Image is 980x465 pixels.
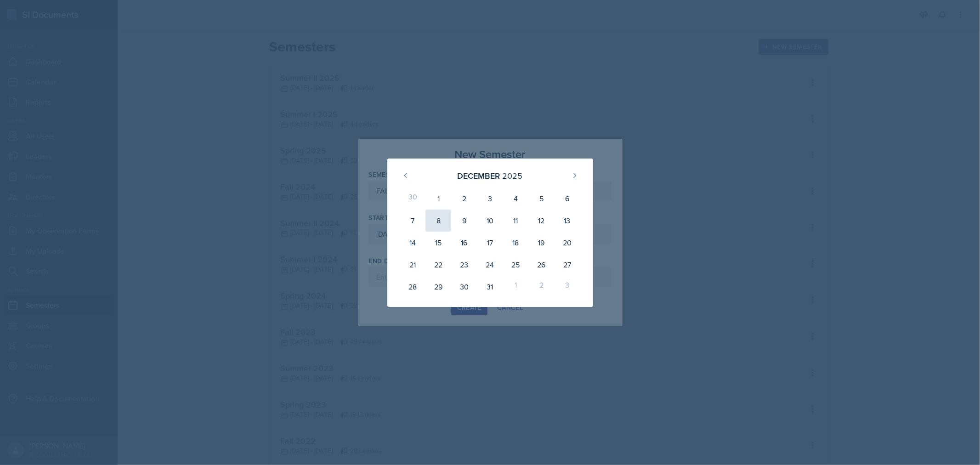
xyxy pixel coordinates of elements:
div: 22 [425,254,451,276]
div: 27 [554,254,580,276]
div: 1 [503,276,528,298]
div: 30 [400,187,426,210]
div: 11 [503,210,528,232]
div: 16 [451,232,477,254]
div: 31 [477,276,503,298]
div: 3 [477,187,503,210]
div: 10 [477,210,503,232]
div: 1 [425,187,451,210]
div: 25 [503,254,528,276]
div: 12 [528,210,554,232]
div: 26 [528,254,554,276]
div: 14 [400,232,426,254]
div: 7 [400,210,426,232]
div: 28 [400,276,426,298]
div: 21 [400,254,426,276]
div: 18 [503,232,528,254]
div: 2025 [503,170,523,182]
div: 2 [528,276,554,298]
div: 23 [451,254,477,276]
div: 5 [528,187,554,210]
div: 2 [451,187,477,210]
div: 4 [503,187,528,210]
div: 20 [554,232,580,254]
div: 30 [451,276,477,298]
div: 13 [554,210,580,232]
div: 19 [528,232,554,254]
div: 8 [425,210,451,232]
div: 17 [477,232,503,254]
div: 29 [425,276,451,298]
div: December [458,170,500,182]
div: 6 [554,187,580,210]
div: 3 [554,276,580,298]
div: 24 [477,254,503,276]
div: 9 [451,210,477,232]
div: 15 [425,232,451,254]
